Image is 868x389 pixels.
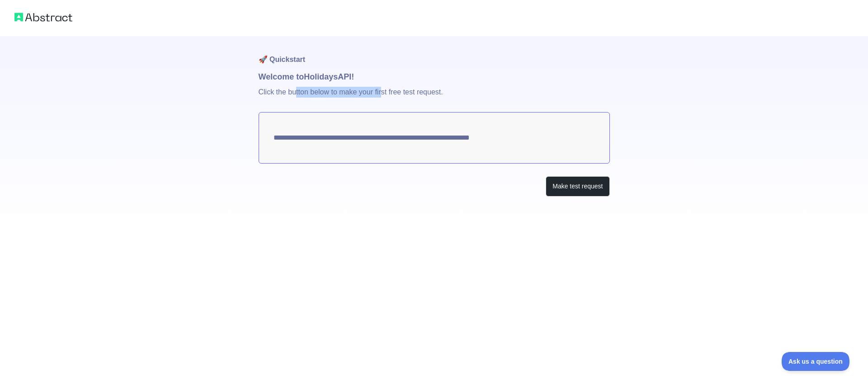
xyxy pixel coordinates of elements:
p: Click the button below to make your first free test request. [259,83,610,112]
h1: Welcome to Holidays API! [259,70,610,83]
img: Abstract logo [14,11,72,23]
button: Make test request [546,176,609,197]
h1: 🚀 Quickstart [259,36,610,70]
iframe: Toggle Customer Support [782,352,850,371]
